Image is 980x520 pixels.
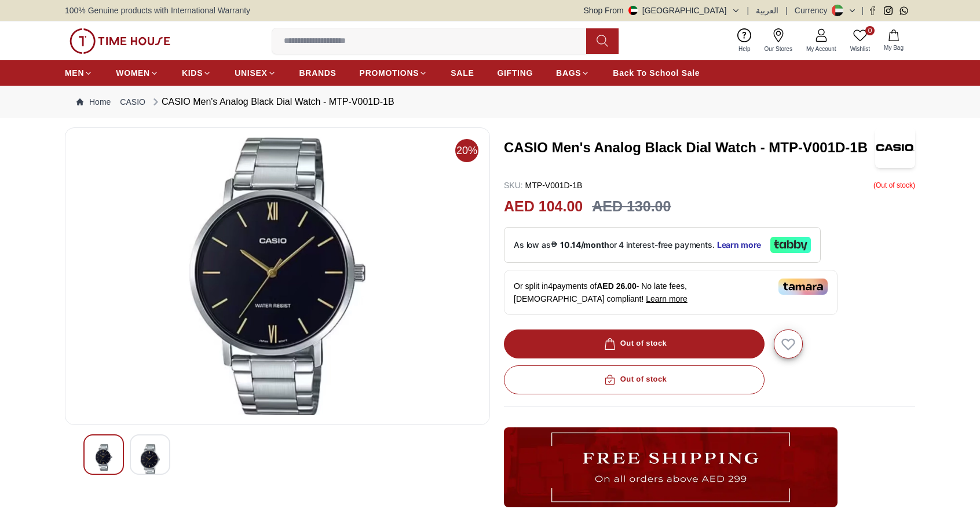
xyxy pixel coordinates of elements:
[360,63,428,83] a: PROMOTIONS
[504,180,582,191] p: MTP-V001D-1B
[182,63,211,83] a: KIDS
[504,196,583,218] h2: AED 104.00
[865,26,875,35] span: 0
[556,67,581,79] span: BAGS
[120,96,145,108] a: CASIO
[868,6,877,15] a: Facebook
[795,5,832,16] div: Currency
[299,67,337,79] span: BRANDS
[235,63,276,83] a: UNISEX
[646,294,688,303] span: Learn more
[451,63,474,83] a: SALE
[455,139,478,162] span: 20%
[70,28,170,54] img: ...
[592,196,671,218] h3: AED 130.00
[613,63,700,83] a: Back To School Sale
[182,67,203,79] span: KIDS
[76,96,111,108] a: Home
[613,67,700,79] span: Back To School Sale
[843,26,877,56] a: 0Wishlist
[504,138,875,157] h3: CASIO Men's Analog Black Dial Watch - MTP-V001D-1B
[116,67,150,79] span: WOMEN
[140,444,160,475] img: CASIO Men's Analog Black Dial Watch - MTP-V001D-1B
[758,26,799,56] a: Our Stores
[235,67,267,79] span: UNISEX
[875,127,915,168] img: CASIO Men's Analog Black Dial Watch - MTP-V001D-1B
[497,63,533,83] a: GIFTING
[75,137,480,415] img: CASIO Men's Analog Black Dial Watch - MTP-V001D-1B
[93,444,114,471] img: CASIO Men's Analog Black Dial Watch - MTP-V001D-1B
[497,67,533,79] span: GIFTING
[873,180,915,191] p: ( Out of stock )
[504,427,838,507] img: ...
[778,279,828,295] img: Tamara
[732,26,758,56] a: Help
[785,5,788,16] span: |
[584,5,740,16] button: Shop From[GEOGRAPHIC_DATA]
[879,43,908,52] span: My Bag
[116,63,159,83] a: WOMEN
[504,270,838,315] div: Or split in 4 payments of - No late fees, [DEMOGRAPHIC_DATA] compliant!
[756,5,778,16] button: العربية
[65,63,93,83] a: MEN
[65,86,915,118] nav: Breadcrumb
[747,5,749,16] span: |
[846,45,875,53] span: Wishlist
[65,67,84,79] span: MEN
[628,6,638,15] img: United Arab Emirates
[760,45,797,53] span: Our Stores
[504,181,523,190] span: SKU :
[802,45,841,53] span: My Account
[877,27,910,54] button: My Bag
[150,95,394,109] div: CASIO Men's Analog Black Dial Watch - MTP-V001D-1B
[556,63,590,83] a: BAGS
[360,67,419,79] span: PROMOTIONS
[861,5,864,16] span: |
[65,5,250,16] span: 100% Genuine products with International Warranty
[884,6,893,15] a: Instagram
[299,63,337,83] a: BRANDS
[597,281,636,291] span: AED 26.00
[451,67,474,79] span: SALE
[734,45,755,53] span: Help
[899,6,908,15] a: Whatsapp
